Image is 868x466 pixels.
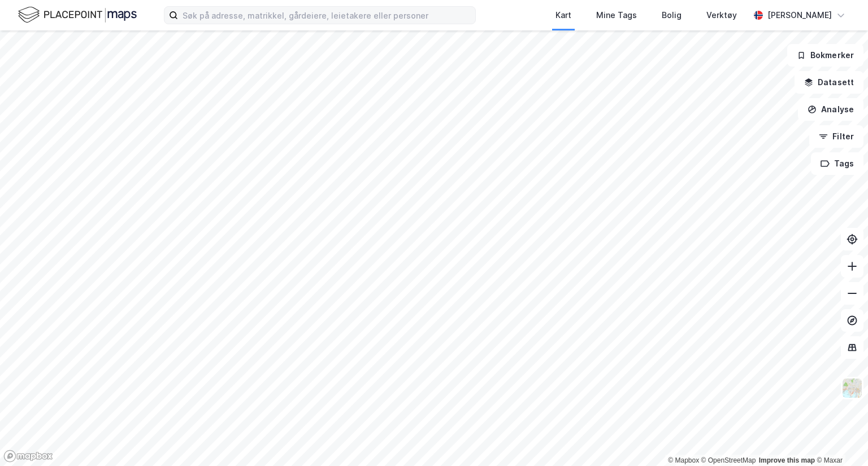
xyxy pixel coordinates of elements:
a: Mapbox homepage [3,450,53,463]
button: Tags [811,152,863,175]
div: Mine Tags [596,8,637,22]
button: Filter [809,125,863,148]
a: Improve this map [759,456,815,464]
img: Z [841,377,863,399]
iframe: Chat Widget [811,412,868,466]
div: Bolig [662,8,682,22]
div: Verktøy [706,8,737,22]
a: OpenStreetMap [701,456,756,464]
a: Mapbox [668,456,699,464]
input: Søk på adresse, matrikkel, gårdeiere, leietakere eller personer [178,7,475,24]
div: [PERSON_NAME] [767,8,832,22]
div: Kart [555,8,571,22]
button: Analyse [798,98,863,121]
div: Kontrollprogram for chat [811,412,868,466]
button: Datasett [795,71,863,94]
img: logo.f888ab2527a4732fd821a326f86c7f29.svg [18,5,137,25]
button: Bokmerker [787,44,863,67]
